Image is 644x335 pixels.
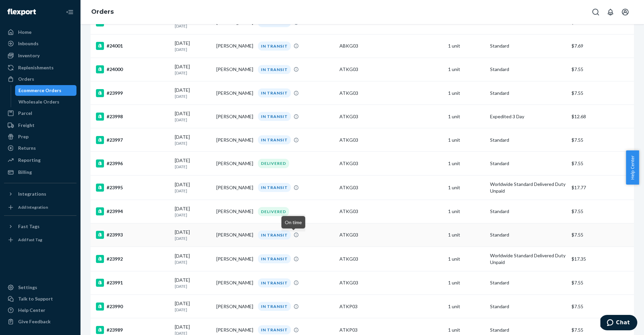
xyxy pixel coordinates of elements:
[490,43,566,49] p: Standard
[339,231,443,238] div: ATKG03
[4,108,76,119] a: Parcel
[175,47,211,52] p: [DATE]
[18,145,36,151] div: Returns
[214,295,255,318] td: [PERSON_NAME]
[569,152,634,175] td: $7.55
[569,223,634,247] td: $7.55
[445,34,487,58] td: 1 unit
[490,303,566,310] p: Standard
[258,135,291,144] div: IN TRANSIT
[339,279,443,286] div: ATKG03
[18,284,37,291] div: Settings
[569,295,634,318] td: $7.55
[4,143,76,153] a: Returns
[175,181,211,194] div: [DATE]
[175,300,211,313] div: [DATE]
[18,29,32,36] div: Home
[214,128,255,152] td: [PERSON_NAME]
[445,128,487,152] td: 1 unit
[445,295,487,318] td: 1 unit
[445,175,487,200] td: 1 unit
[18,223,40,230] div: Fast Tags
[490,252,566,266] p: Worldwide Standard Delivered Duty Unpaid
[626,150,639,185] button: Help Center
[4,38,76,49] a: Inbounds
[490,208,566,215] p: Standard
[339,303,443,310] div: ATKP03
[569,34,634,58] td: $7.69
[96,207,169,215] div: #23994
[445,247,487,271] td: 1 unit
[490,113,566,120] p: Expedited 3 Day
[175,164,211,170] p: [DATE]
[258,112,291,121] div: IN TRANSIT
[589,5,602,19] button: Open Search Box
[175,283,211,289] p: [DATE]
[445,81,487,105] td: 1 unit
[18,318,51,325] div: Give Feedback
[18,122,35,129] div: Freight
[569,58,634,81] td: $7.55
[285,219,302,226] p: On time
[175,40,211,52] div: [DATE]
[175,110,211,123] div: [DATE]
[18,191,46,197] div: Integrations
[258,302,291,311] div: IN TRANSIT
[490,137,566,143] p: Standard
[7,9,36,15] img: Flexport logo
[18,87,61,94] div: Ecommerce Orders
[4,305,76,316] a: Help Center
[214,271,255,294] td: [PERSON_NAME]
[175,212,211,218] p: [DATE]
[490,90,566,96] p: Standard
[339,137,443,143] div: ATKG03
[175,229,211,241] div: [DATE]
[18,204,48,210] div: Add Integration
[490,66,566,73] p: Standard
[339,160,443,167] div: ATKG03
[4,131,76,142] a: Prep
[18,52,40,59] div: Inventory
[18,133,29,140] div: Prep
[445,200,487,223] td: 1 unit
[4,167,76,178] a: Billing
[175,188,211,194] p: [DATE]
[96,42,169,50] div: #24001
[569,81,634,105] td: $7.55
[490,327,566,333] p: Standard
[175,307,211,313] p: [DATE]
[63,5,76,19] button: Close Navigation
[214,223,255,247] td: [PERSON_NAME]
[445,105,487,128] td: 1 unit
[258,88,291,97] div: IN TRANSIT
[175,93,211,99] p: [DATE]
[18,237,42,243] div: Add Fast Tag
[96,303,169,311] div: #23990
[569,200,634,223] td: $7.55
[339,208,443,215] div: ATKG03
[96,65,169,73] div: #24000
[258,183,291,192] div: IN TRANSIT
[18,76,34,82] div: Orders
[175,259,211,265] p: [DATE]
[339,43,443,49] div: ABKG03
[339,90,443,96] div: ATKG03
[214,105,255,128] td: [PERSON_NAME]
[445,223,487,247] td: 1 unit
[18,40,39,47] div: Inbounds
[4,316,76,327] button: Give Feedback
[4,120,76,131] a: Freight
[4,50,76,61] a: Inventory
[96,184,169,192] div: #23995
[86,2,119,22] ol: breadcrumbs
[96,89,169,97] div: #23999
[18,157,41,163] div: Reporting
[569,128,634,152] td: $7.55
[214,34,255,58] td: [PERSON_NAME]
[258,325,291,334] div: IN TRANSIT
[18,98,59,105] div: Wholesale Orders
[258,254,291,263] div: IN TRANSIT
[569,271,634,294] td: $7.55
[569,105,634,128] td: $12.68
